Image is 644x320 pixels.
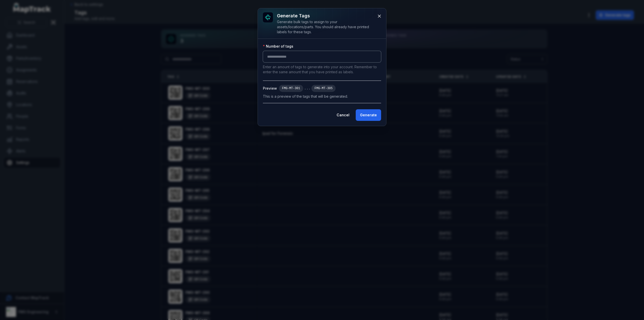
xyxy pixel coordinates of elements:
[263,86,279,91] span: Preview
[277,19,373,34] div: Generate bulk tags to assign to your assets/locations/parts. You should already have printed labe...
[356,109,381,121] button: Generate
[277,12,373,19] h3: Generate tags
[279,85,303,92] div: FMG-MT-301
[263,64,381,75] p: Enter an amount of tags to generate into your account. Remember to enter the same amount that you...
[263,94,381,99] span: This is a preview of the tags that will be generated.
[332,109,354,121] button: Cancel
[311,85,336,92] div: FMG-MT-305
[304,86,310,91] span: ...
[263,44,293,49] label: Number of tags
